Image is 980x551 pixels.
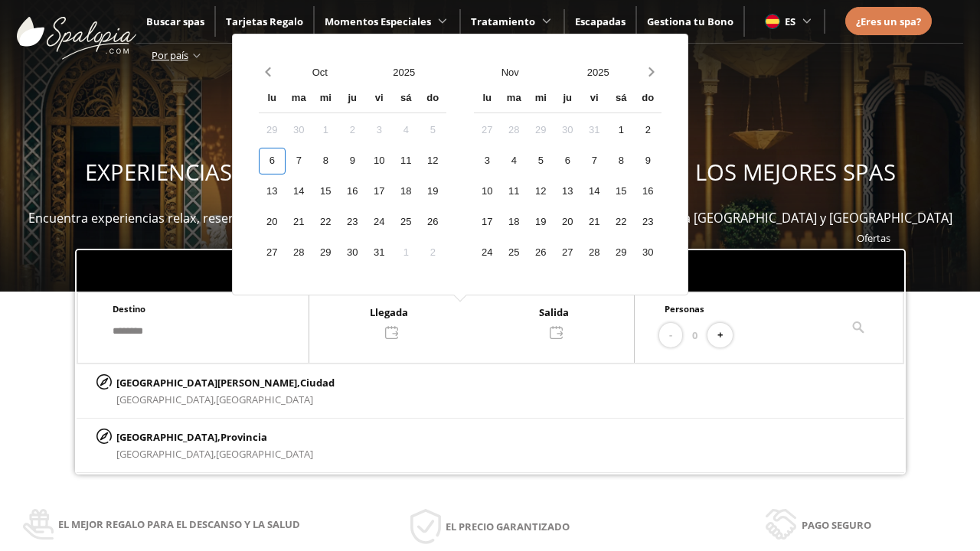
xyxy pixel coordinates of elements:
[366,117,393,144] div: 3
[339,178,366,205] div: 16
[554,178,581,205] div: 13
[393,178,420,205] div: 18
[642,59,661,86] button: Next month
[259,86,286,112] div: lu
[85,157,896,187] span: EXPERIENCIAS WELLNESS PARA REGALAR Y DISFRUTAR EN LOS MEJORES SPAS
[554,86,581,112] div: ju
[286,209,312,236] div: 21
[113,303,145,315] span: Destino
[220,430,267,444] span: Provincia
[420,117,446,144] div: 5
[575,15,626,28] a: Escapadas
[528,209,554,236] div: 19
[286,117,312,144] div: 30
[116,374,335,391] p: [GEOGRAPHIC_DATA][PERSON_NAME],
[501,209,528,236] div: 18
[28,210,952,227] span: Encuentra experiencias relax, reserva bonos spas y escapadas wellness para disfrutar en más de 40...
[286,86,312,112] div: ma
[259,240,286,266] div: 27
[420,209,446,236] div: 26
[312,117,339,144] div: 1
[554,59,642,86] button: Open years overlay
[366,148,393,174] div: 10
[501,178,528,205] div: 11
[474,86,501,112] div: lu
[581,209,608,236] div: 21
[608,178,635,205] div: 15
[581,240,608,266] div: 28
[259,117,446,266] div: Calendar days
[474,117,501,144] div: 27
[393,117,420,144] div: 4
[420,86,446,112] div: do
[692,327,697,344] span: 0
[17,2,136,60] img: ImgLogoSpalopia.BvClDcEz.svg
[608,148,635,174] div: 8
[659,323,682,348] button: -
[216,447,313,461] span: [GEOGRAPHIC_DATA]
[300,376,335,390] span: Ciudad
[146,15,204,28] a: Buscar spas
[474,209,501,236] div: 17
[501,148,528,174] div: 4
[259,209,286,236] div: 20
[226,15,303,28] span: Tarjetas Regalo
[665,303,704,315] span: Personas
[554,209,581,236] div: 20
[259,59,278,86] button: Previous month
[312,148,339,174] div: 8
[528,148,554,174] div: 5
[259,148,286,174] div: 6
[116,393,216,406] span: [GEOGRAPHIC_DATA],
[393,86,420,112] div: sá
[420,148,446,174] div: 12
[802,517,871,533] span: Pago seguro
[635,148,661,174] div: 9
[857,231,890,245] a: Ofertas
[501,117,528,144] div: 28
[581,117,608,144] div: 31
[474,240,501,266] div: 24
[58,516,300,533] span: El mejor regalo para el descanso y la salud
[635,240,661,266] div: 30
[581,148,608,174] div: 7
[501,86,528,112] div: ma
[528,117,554,144] div: 29
[554,240,581,266] div: 27
[707,323,733,348] button: +
[647,15,733,28] span: Gestiona tu Bono
[856,13,921,30] a: ¿Eres un spa?
[635,86,661,112] div: do
[366,240,393,266] div: 31
[474,86,661,266] div: Calendar wrapper
[339,209,366,236] div: 23
[366,86,393,112] div: vi
[474,178,501,205] div: 10
[501,240,528,266] div: 25
[152,48,188,62] span: Por país
[608,86,635,112] div: sá
[339,148,366,174] div: 9
[312,86,339,112] div: mi
[528,86,554,112] div: mi
[635,178,661,205] div: 16
[608,209,635,236] div: 22
[635,117,661,144] div: 2
[466,59,554,86] button: Open months overlay
[608,117,635,144] div: 1
[312,240,339,266] div: 29
[312,209,339,236] div: 22
[635,209,661,236] div: 23
[420,240,446,266] div: 2
[446,518,570,535] span: El precio garantizado
[339,117,366,144] div: 2
[581,86,608,112] div: vi
[116,447,216,461] span: [GEOGRAPHIC_DATA],
[420,178,446,205] div: 19
[259,86,446,266] div: Calendar wrapper
[581,178,608,205] div: 14
[554,117,581,144] div: 30
[116,429,313,445] p: [GEOGRAPHIC_DATA],
[362,59,446,86] button: Open years overlay
[528,240,554,266] div: 26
